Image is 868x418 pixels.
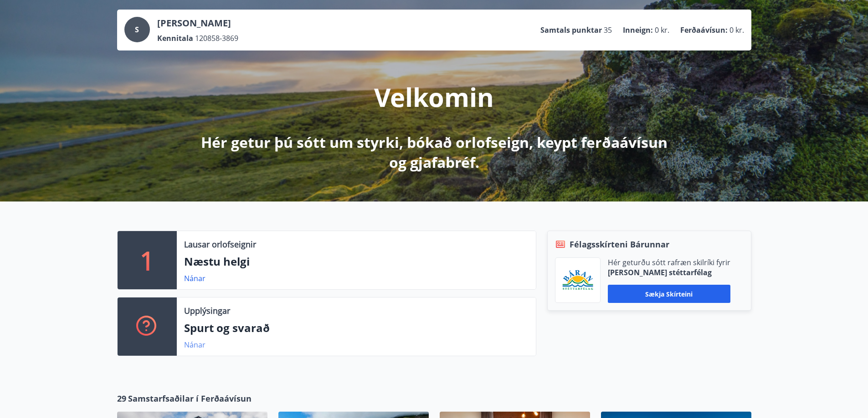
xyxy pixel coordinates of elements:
[140,243,154,277] p: 1
[135,25,139,35] span: S
[184,305,230,317] p: Upplýsingar
[540,25,602,35] p: Samtals punktar
[729,25,744,35] span: 0 kr.
[184,238,256,250] p: Lausar orlofseignir
[608,267,730,277] p: [PERSON_NAME] stéttarfélag
[374,80,494,114] p: Velkomin
[680,25,728,35] p: Ferðaávísun :
[195,33,238,43] span: 120858-3869
[184,254,529,269] p: Næstu helgi
[128,393,252,404] span: Samstarfsaðilar í Ferðaávísun
[184,273,205,283] a: Nánar
[608,285,730,303] button: Sækja skírteini
[117,393,126,404] span: 29
[570,238,669,250] span: Félagsskírteni Bárunnar
[623,25,653,35] p: Inneign :
[194,132,675,172] p: Hér getur þú sótt um styrki, bókað orlofseign, keypt ferðaávísun og gjafabréf.
[608,257,730,267] p: Hér geturðu sótt rafræn skilríki fyrir
[604,25,612,35] span: 35
[157,33,193,43] p: Kennitala
[157,17,238,30] p: [PERSON_NAME]
[184,320,529,336] p: Spurt og svarað
[655,25,669,35] span: 0 kr.
[184,340,205,350] a: Nánar
[562,270,593,291] img: Bz2lGXKH3FXEIQKvoQ8VL0Fr0uCiWgfgA3I6fSs8.png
